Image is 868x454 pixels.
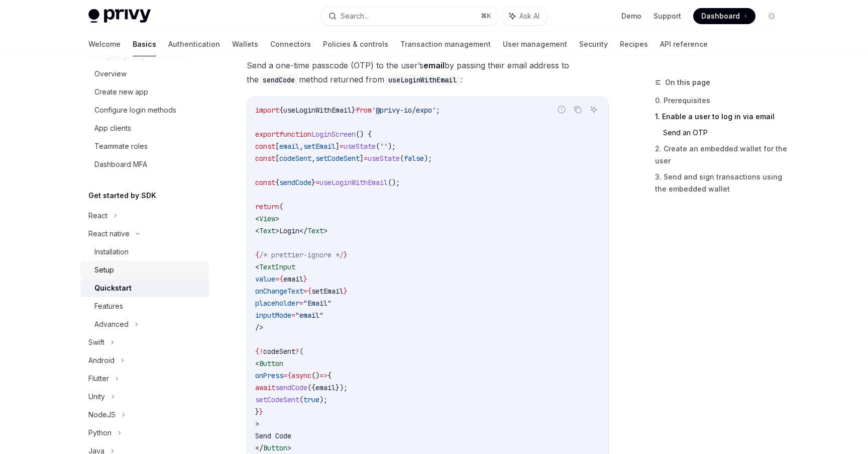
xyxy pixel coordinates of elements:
span: [ [275,142,279,151]
span: return [255,202,279,211]
a: Support [654,11,681,21]
a: Setup [80,261,209,279]
span: ] [360,154,364,163]
span: useState [368,154,400,163]
span: > [287,443,291,452]
code: useLoginWithEmail [384,74,461,85]
span: , [299,142,303,151]
button: Copy the contents from the code block [571,103,584,116]
div: Setup [94,264,114,276]
div: Dashboard MFA [94,158,147,170]
span: ! [259,347,263,356]
a: Dashboard MFA [80,155,209,173]
a: Recipes [620,32,648,56]
span: , [311,154,315,163]
a: Policies & controls [323,32,388,56]
span: setCodeSent [255,395,299,404]
span: = [340,142,344,151]
span: codeSent [279,154,311,163]
span: ? [295,347,299,356]
span: Ask AI [519,11,539,21]
span: > [323,226,328,235]
button: Ask AI [502,7,547,25]
a: App clients [80,119,209,137]
span: Button [259,359,283,368]
strong: email [423,60,445,70]
div: Configure login methods [94,104,176,116]
a: Demo [621,11,641,21]
span: ; [436,106,440,115]
span: setEmail [303,142,336,151]
span: { [275,178,279,187]
h5: Get started by SDK [88,190,156,202]
span: { [328,371,332,380]
span: Login [279,226,299,235]
a: Installation [80,243,209,261]
span: LoginScreen [311,130,356,139]
div: Swift [88,336,104,348]
span: ( [400,154,404,163]
span: { [255,250,259,259]
span: } [303,275,307,284]
span: '@privy-io/expo' [372,106,436,115]
span: { [307,287,311,296]
code: sendCode [259,74,299,85]
span: setEmail [311,287,344,296]
span: "Email" [303,299,332,308]
span: ); [424,154,432,163]
div: Create new app [94,86,148,98]
span: const [255,178,275,187]
a: Features [80,297,209,315]
div: Python [88,427,112,439]
div: Search... [341,10,369,22]
span: > [275,214,279,223]
span: '' [380,142,388,151]
span: const [255,154,275,163]
span: ( [279,202,283,211]
span: from [356,106,372,115]
a: Transaction management [400,32,491,56]
span: Dashboard [701,11,740,21]
a: Overview [80,65,209,83]
span: function [279,130,311,139]
button: Report incorrect code [555,103,568,116]
a: Welcome [88,32,121,56]
span: } [344,287,348,296]
div: React [88,210,107,222]
a: Create new app [80,83,209,101]
span: () [311,371,319,380]
div: Advanced [94,318,129,330]
span: [ [275,154,279,163]
img: light logo [88,9,151,23]
span: true [303,395,319,404]
a: Connectors [270,32,311,56]
span: = [364,154,368,163]
span: inputMode [255,311,291,320]
span: </ [299,226,307,235]
span: value [255,275,275,284]
span: TextInput [259,262,295,271]
div: Flutter [88,373,109,385]
span: ( [376,142,380,151]
span: } [352,106,356,115]
span: < [255,262,259,271]
div: Unity [88,391,105,403]
span: ); [388,142,396,151]
span: Send Code [255,431,291,440]
a: Teammate roles [80,137,209,155]
a: Wallets [232,32,258,56]
div: Installation [94,246,129,258]
span: = [315,178,319,187]
span: = [283,371,287,380]
span: </ [255,443,263,452]
span: useLoginWithEmail [319,178,388,187]
span: /> [255,323,263,332]
span: > [255,419,259,428]
span: < [255,214,259,223]
span: ( [299,395,303,404]
a: User management [503,32,567,56]
span: sendCode [275,383,307,392]
button: Toggle dark mode [764,8,780,24]
span: } [344,250,348,259]
span: const [255,142,275,151]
